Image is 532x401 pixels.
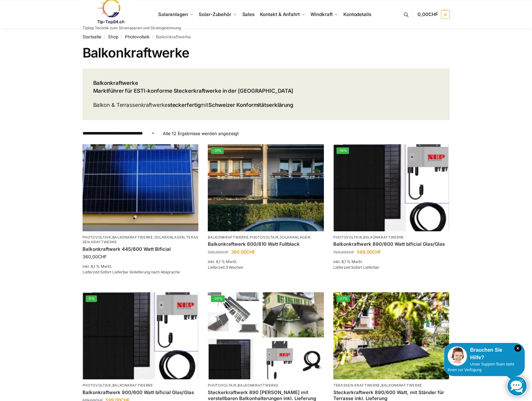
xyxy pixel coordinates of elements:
p: , [333,383,449,388]
span: Lieferzeit: [83,270,180,274]
p: Balkon & Terrassenkraftwerke mit [93,101,294,109]
span: CHF [428,11,438,17]
bdi: 360,00 [231,249,255,255]
span: Unser Support-Team steht Ihnen zur Verfügung [448,362,514,372]
div: Brauchen Sie Hilfe? [448,346,521,361]
p: inkl. 8,1 % MwSt. [333,259,449,265]
a: Terassen Kraftwerke [83,235,199,244]
nav: Breadcrumb [83,29,450,45]
a: Photovoltaik [208,383,236,387]
strong: steckerfertig [168,102,201,108]
img: Steckerkraftwerk 890/600 Watt, mit Ständer für Terrasse inkl. Lieferung [333,292,449,379]
a: -27%Steckerkraftwerk 890/600 Watt, mit Ständer für Terrasse inkl. Lieferung [333,292,449,379]
a: Balkonkraftwerke [363,235,404,239]
bdi: 700,00 [333,250,354,255]
a: Balkonkraftwerk 445/600 Watt Bificial [83,246,199,252]
a: -31%2 Balkonkraftwerke [208,144,324,231]
strong: Schweizer Konformitätserklärung [208,102,293,108]
a: Photovoltaik [83,235,111,239]
span: / [149,35,156,40]
span: Sales [242,11,255,17]
img: 860 Watt Komplett mit Balkonhalterung [208,292,324,379]
span: CHF [221,250,228,255]
strong: Balkonkraftwerke [93,80,138,86]
p: , [333,235,449,240]
p: Alle 12 Ergebnisse werden angezeigt [163,130,239,137]
span: Lieferzeit: [208,265,243,270]
span: 0 [441,10,450,19]
a: 0,00CHF 0 [417,5,449,24]
span: CHF [372,249,381,255]
span: Kontodetails [343,11,371,17]
a: Balkonkraftwerk 600/810 Watt Fullblack [208,241,324,247]
span: CHF [98,254,107,259]
a: Kontodetails [341,0,374,29]
a: Sales [239,0,257,29]
a: Balkonkraftwerke [208,235,249,239]
span: CHF [246,249,255,255]
a: Balkonkraftwerke [381,383,422,387]
span: Solar-Zubehör [199,11,231,17]
span: Lieferzeit: [333,265,379,270]
p: , , , [83,235,199,245]
a: Balkonkraftwerke [112,235,153,239]
span: Solaranlagen [158,11,188,17]
i: Schließen [514,345,521,352]
p: , [83,383,199,388]
a: -5%Bificiales Hochleistungsmodul [83,292,199,379]
span: CHF [347,250,354,255]
a: Solaranlagen [154,235,185,239]
span: 0,00 [417,11,438,17]
a: Solar-Zubehör [196,0,239,29]
span: Windkraft [310,11,332,17]
a: Photovoltaik [333,235,362,239]
p: , [208,383,324,388]
img: Bificiales Hochleistungsmodul [333,144,449,231]
a: Balkonkraftwerk 890/600 Watt bificial Glas/Glas [333,241,449,247]
bdi: 589,00 [357,249,381,255]
img: Solaranlage für den kleinen Balkon [83,144,199,231]
p: Tiptop Technik zum Stromsparen und Stromgewinnung [83,26,181,30]
a: Windkraft [308,0,341,29]
img: Bificiales Hochleistungsmodul [83,292,199,379]
select: Shop-Reihenfolge [83,130,155,137]
span: Sofort Lieferbar [351,265,379,270]
a: Balkonkraftwerke [238,383,278,387]
p: inkl. 8,1 % MwSt. [208,259,324,265]
a: Startseite [83,34,101,39]
h1: Balkonkraftwerke [83,45,450,61]
a: -25%860 Watt Komplett mit Balkonhalterung [208,292,324,379]
a: Balkonkraftwerk 900/600 Watt bificial Glas/Glas [83,389,199,396]
a: Terassen Kraftwerke [333,383,380,387]
span: / [101,35,108,40]
img: Customer service [448,346,467,366]
a: Photovoltaik [83,383,111,387]
a: Solaranlagen [280,235,310,239]
span: 3 Wochen [226,265,243,270]
span: / [118,35,125,40]
p: , , [208,235,324,240]
span: Sofort Lieferbar Anlieferung nach Absprache [100,270,180,274]
p: inkl. 8,1 % MwSt. [83,264,199,269]
a: Photovoltaik [250,235,278,239]
a: Photovoltaik [125,34,149,39]
a: -16%Bificiales Hochleistungsmodul [333,144,449,231]
a: Shop [108,34,118,39]
a: Balkonkraftwerke [112,383,153,387]
strong: Marktführer für ESTI-konforme Steckerkraftwerke in der [GEOGRAPHIC_DATA] [93,88,293,94]
bdi: 520,00 [208,250,228,255]
img: 2 Balkonkraftwerke [208,144,324,231]
span: Kontakt & Anfahrt [260,11,300,17]
a: Kontakt & Anfahrt [257,0,308,29]
bdi: 360,00 [83,254,107,259]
